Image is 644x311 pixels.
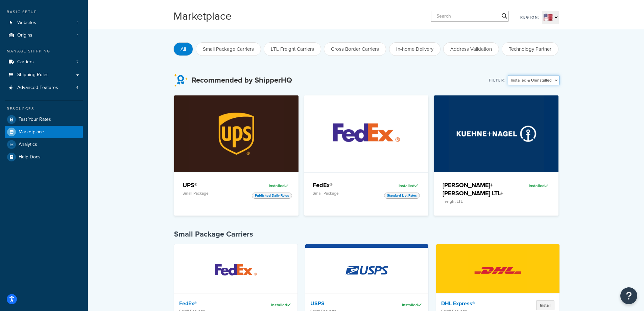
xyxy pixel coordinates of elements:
[443,199,507,204] p: Freight LTL
[5,106,83,112] div: Resources
[76,85,78,91] span: 4
[384,193,420,199] span: Standard List Rates
[5,17,83,29] a: Websites1
[76,59,78,65] span: 7
[520,13,540,22] label: Region:
[5,151,83,163] a: Help Docs
[17,85,58,91] span: Advanced Features
[206,247,265,294] img: FedEx®
[17,72,49,78] span: Shipping Rules
[512,181,550,191] div: Installed
[5,29,83,42] a: Origins1
[5,56,83,68] a: Carriers7
[385,300,423,310] div: Installed
[389,42,440,56] button: In-home Delivery
[536,300,554,310] button: Install
[620,287,637,304] button: Open Resource Center
[196,42,261,56] button: Small Package Carriers
[5,82,83,94] li: Advanced Features
[189,95,284,172] img: UPS®
[304,95,429,216] a: FedEx®FedEx®Small PackageInstalledStandard List Rates
[502,42,558,56] button: Technology Partner
[264,42,321,56] button: LTL Freight Carriers
[5,113,83,126] a: Test Your Rates
[77,20,78,26] span: 1
[183,191,247,196] p: Small Package
[382,181,420,191] div: Installed
[254,300,292,310] div: Installed
[431,11,509,22] input: Search
[5,9,83,15] div: Basic Setup
[252,193,292,199] span: Published Daily Rates
[19,142,37,148] span: Analytics
[313,181,377,189] h4: FedEx®
[19,129,44,135] span: Marketplace
[5,126,83,138] a: Marketplace
[252,181,290,191] div: Installed
[174,229,559,239] h4: Small Package Carriers
[17,20,36,26] span: Websites
[324,42,386,56] button: Cross Border Carriers
[5,138,83,151] a: Analytics
[5,56,83,68] li: Carriers
[192,76,292,84] h3: Recommended by ShipperHQ
[19,154,41,160] span: Help Docs
[183,181,247,189] h4: UPS®
[5,69,83,81] a: Shipping Rules
[468,247,527,294] img: DHL Express®
[337,247,396,294] img: USPS
[449,95,544,172] img: Kuehne+Nagel LTL+
[174,95,299,216] a: UPS®UPS®Small PackageInstalledPublished Daily Rates
[77,32,78,38] span: 1
[441,300,511,307] h4: DHL Express®
[443,42,499,56] button: Address Validation
[434,95,558,216] a: Kuehne+Nagel LTL+[PERSON_NAME]+[PERSON_NAME] LTL+Freight LTLInstalled
[5,17,83,29] li: Websites
[5,48,83,54] div: Manage Shipping
[173,42,193,56] button: All
[173,8,232,24] h1: Marketplace
[19,117,51,123] span: Test Your Rates
[313,191,377,196] p: Small Package
[443,181,507,197] h4: [PERSON_NAME]+[PERSON_NAME] LTL+
[17,59,34,65] span: Carriers
[5,29,83,42] li: Origins
[5,82,83,94] a: Advanced Features4
[489,75,506,85] label: Filter:
[318,95,414,172] img: FedEx®
[179,300,249,307] h4: FedEx®
[310,300,380,307] h4: USPS
[17,32,32,38] span: Origins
